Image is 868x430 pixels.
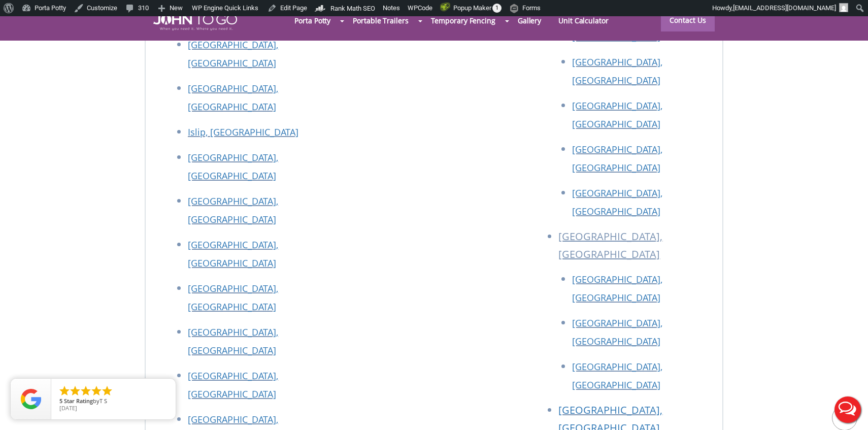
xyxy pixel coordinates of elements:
a: [GEOGRAPHIC_DATA], [GEOGRAPHIC_DATA] [188,39,278,69]
span: T S [99,397,107,405]
a: [GEOGRAPHIC_DATA], [GEOGRAPHIC_DATA] [572,360,662,391]
a: [GEOGRAPHIC_DATA], [GEOGRAPHIC_DATA] [572,187,662,217]
img: JOHN to go [153,14,237,30]
a: [GEOGRAPHIC_DATA], [GEOGRAPHIC_DATA] [572,273,662,304]
span: Rank Math SEO [330,5,375,12]
a: [GEOGRAPHIC_DATA], [GEOGRAPHIC_DATA] [188,326,278,356]
a: Temporary Fencing [422,10,504,31]
span: 5 [59,397,62,405]
span: [DATE] [59,404,77,412]
span: by [59,398,168,405]
a: [GEOGRAPHIC_DATA], [GEOGRAPHIC_DATA] [188,239,278,269]
li: [GEOGRAPHIC_DATA], [GEOGRAPHIC_DATA] [558,227,712,270]
li:  [58,385,71,397]
li:  [90,385,103,397]
span: [EMAIL_ADDRESS][DOMAIN_NAME] [733,4,836,12]
a: Porta Potty [286,10,339,31]
a: [GEOGRAPHIC_DATA], [GEOGRAPHIC_DATA] [188,195,278,225]
a: Unit Calculator [550,10,617,31]
a: [GEOGRAPHIC_DATA], [GEOGRAPHIC_DATA] [572,56,662,86]
li:  [101,385,113,397]
a: Contact Us [661,9,715,31]
a: [GEOGRAPHIC_DATA], [GEOGRAPHIC_DATA] [188,282,278,313]
span: Star Rating [64,397,93,405]
a: [GEOGRAPHIC_DATA], [GEOGRAPHIC_DATA] [572,317,662,347]
a: [GEOGRAPHIC_DATA], [GEOGRAPHIC_DATA] [188,82,278,113]
button: Live Chat [827,389,868,430]
a: Gallery [509,10,550,31]
span: 1 [492,4,502,13]
img: Review Rating [21,389,41,409]
a: [GEOGRAPHIC_DATA], [GEOGRAPHIC_DATA] [572,12,662,43]
a: Islip, [GEOGRAPHIC_DATA] [188,126,298,138]
a: [GEOGRAPHIC_DATA], [GEOGRAPHIC_DATA] [572,143,662,174]
li:  [80,385,92,397]
a: [GEOGRAPHIC_DATA], [GEOGRAPHIC_DATA] [572,100,662,130]
a: [GEOGRAPHIC_DATA], [GEOGRAPHIC_DATA] [188,151,278,182]
li:  [69,385,81,397]
a: [GEOGRAPHIC_DATA], [GEOGRAPHIC_DATA] [188,370,278,400]
a: Portable Trailers [344,10,417,31]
